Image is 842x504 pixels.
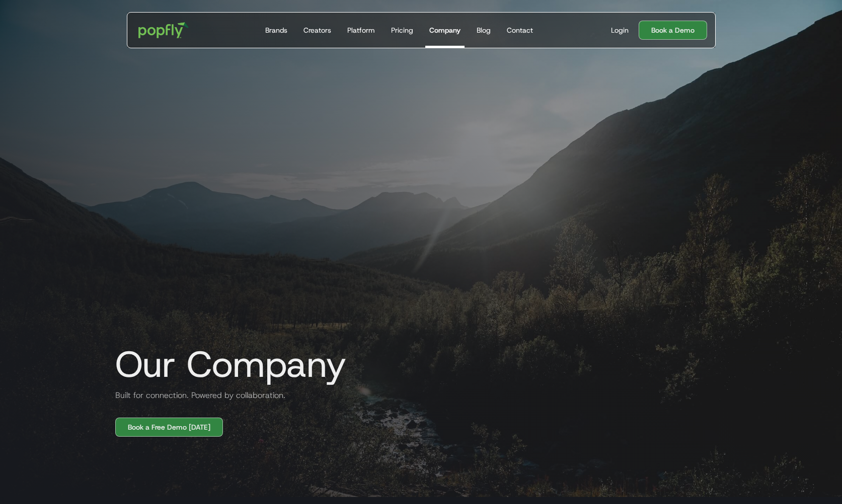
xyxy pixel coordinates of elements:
[391,25,413,35] div: Pricing
[261,13,291,48] a: Brands
[265,25,287,35] div: Brands
[299,13,335,48] a: Creators
[429,25,461,35] div: Company
[107,344,346,384] h1: Our Company
[507,25,533,35] div: Contact
[477,25,491,35] div: Blog
[303,25,331,35] div: Creators
[607,25,633,35] a: Login
[425,13,465,48] a: Company
[347,25,375,35] div: Platform
[387,13,417,48] a: Pricing
[473,13,495,48] a: Blog
[343,13,379,48] a: Platform
[115,418,223,437] a: Book a Free Demo [DATE]
[639,21,707,40] a: Book a Demo
[107,389,285,401] h2: Built for connection. Powered by collaboration.
[131,15,196,45] a: home
[503,13,537,48] a: Contact
[611,25,629,35] div: Login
